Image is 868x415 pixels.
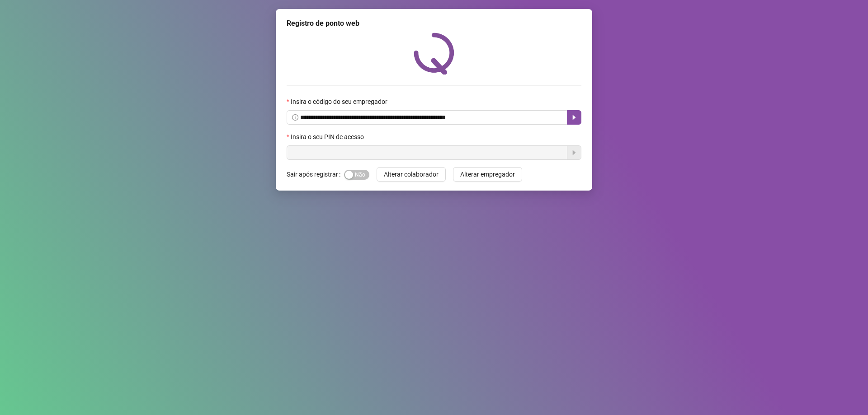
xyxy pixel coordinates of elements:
div: Registro de ponto web [287,18,581,29]
button: Alterar colaborador [377,167,446,182]
span: caret-right [571,114,578,121]
img: QRPoint [414,33,454,75]
label: Insira o código do seu empregador [287,97,393,107]
label: Sair após registrar [287,167,344,182]
button: Alterar empregador [453,167,522,182]
span: Alterar colaborador [384,169,439,179]
label: Insira o seu PIN de acesso [287,132,370,142]
span: Alterar empregador [460,169,515,179]
span: info-circle [292,114,298,121]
